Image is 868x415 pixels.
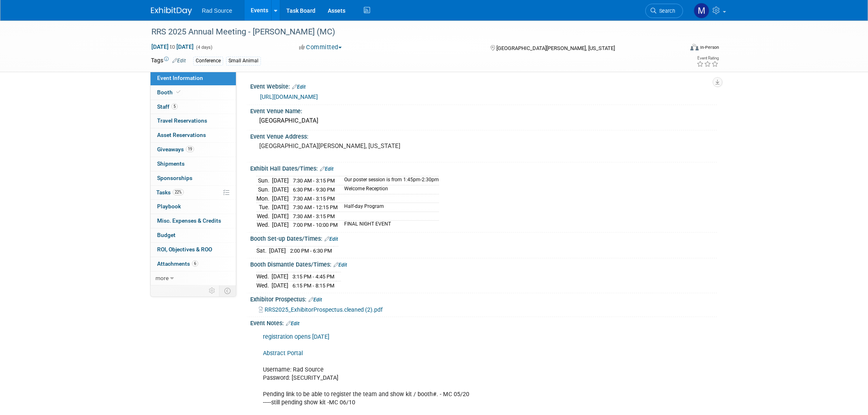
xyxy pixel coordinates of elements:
[308,297,322,303] a: Edit
[250,130,717,141] div: Event Venue Address:
[250,258,717,269] div: Booth Dismantle Dates/Times:
[157,132,206,138] span: Asset Reservations
[496,45,615,51] span: [GEOGRAPHIC_DATA][PERSON_NAME], [US_STATE]
[202,7,232,14] span: Rad Source
[656,8,675,14] span: Search
[272,194,289,203] td: [DATE]
[151,171,236,185] a: Sponsorships
[293,204,338,210] span: 7:30 AM - 12:15 PM
[157,103,178,110] span: Staff
[155,275,169,281] span: more
[697,56,719,60] div: Event Rating
[286,321,299,326] a: Edit
[256,185,272,194] td: Sun.
[339,221,439,229] td: FINAL NIGHT EVENT
[157,246,212,253] span: ROI, Objectives & ROO
[171,103,178,109] span: 5
[151,43,194,50] span: [DATE] [DATE]
[290,248,332,254] span: 2:00 PM - 6:30 PM
[272,281,288,290] td: [DATE]
[151,200,236,214] a: Playbook
[151,157,236,171] a: Shipments
[700,44,719,50] div: In-Person
[292,283,334,289] span: 6:15 PM - 8:15 PM
[157,203,181,210] span: Playbook
[157,175,192,181] span: Sponsorships
[157,232,176,238] span: Budget
[148,25,671,39] div: RRS 2025 Annual Meeting - [PERSON_NAME] (MC)
[272,272,288,281] td: [DATE]
[151,271,236,285] a: more
[250,80,717,91] div: Event Website:
[293,222,338,228] span: 7:00 PM - 10:00 PM
[256,203,272,212] td: Tue.
[193,57,223,65] div: Conference
[265,306,383,313] span: RRS2025_ExhibitorProspectus.cleaned (2).pdf
[151,257,236,271] a: Attachments6
[250,162,717,173] div: Exhibit Hall Dates/Times:
[293,196,335,202] span: 7:30 AM - 3:15 PM
[173,189,184,195] span: 22%
[151,7,192,15] img: ExhibitDay
[151,86,236,100] a: Booth
[256,212,272,221] td: Wed.
[151,214,236,228] a: Misc. Expenses & Credits
[151,143,236,157] a: Giveaways19
[339,176,439,185] td: Our poster session is from 1:45pm-2:30pm
[151,228,236,242] a: Budget
[151,56,186,66] td: Tags
[151,71,236,85] a: Event Information
[293,187,335,193] span: 6:30 PM - 9:30 PM
[157,160,185,167] span: Shipments
[195,45,212,50] span: (4 days)
[176,90,180,94] i: Booth reservation complete
[151,186,236,200] a: Tasks22%
[292,274,334,280] span: 3:15 PM - 4:45 PM
[333,262,347,268] a: Edit
[259,306,383,313] a: RRS2025_ExhibitorProspectus.cleaned (2).pdf
[172,58,186,64] a: Edit
[250,105,717,115] div: Event Venue Name:
[256,246,269,255] td: Sat.
[259,142,436,150] pre: [GEOGRAPHIC_DATA][PERSON_NAME], [US_STATE]
[151,100,236,114] a: Staff5
[690,44,699,50] img: Format-Inperson.png
[269,246,286,255] td: [DATE]
[324,236,338,242] a: Edit
[205,285,219,296] td: Personalize Event Tab Strip
[339,185,439,194] td: Welcome Reception
[256,114,711,127] div: [GEOGRAPHIC_DATA]
[272,221,289,229] td: [DATE]
[256,221,272,229] td: Wed.
[186,146,194,152] span: 19
[226,57,261,65] div: Small Animal
[293,178,335,184] span: 7:30 AM - 3:15 PM
[151,243,236,257] a: ROI, Objectives & ROO
[694,3,709,18] img: Melissa Conboy
[156,189,184,196] span: Tasks
[151,128,236,142] a: Asset Reservations
[256,281,272,290] td: Wed.
[157,260,198,267] span: Attachments
[272,185,289,194] td: [DATE]
[169,43,176,50] span: to
[263,350,303,357] a: Abstract Portal
[263,333,329,340] a: registration opens [DATE]
[635,43,719,55] div: Event Format
[157,75,203,81] span: Event Information
[296,43,345,52] button: Committed
[293,213,335,219] span: 7:30 AM - 3:15 PM
[256,194,272,203] td: Mon.
[250,317,717,328] div: Event Notes:
[256,176,272,185] td: Sun.
[272,203,289,212] td: [DATE]
[256,272,272,281] td: Wed.
[339,203,439,212] td: Half-day Program
[292,84,306,90] a: Edit
[192,260,198,267] span: 6
[272,176,289,185] td: [DATE]
[219,285,236,296] td: Toggle Event Tabs
[320,166,333,172] a: Edit
[272,212,289,221] td: [DATE]
[645,4,683,18] a: Search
